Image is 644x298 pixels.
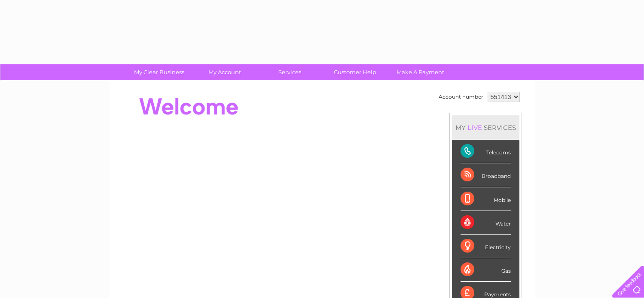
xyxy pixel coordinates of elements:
div: Mobile [461,187,511,211]
a: My Account [189,64,260,80]
div: Water [461,211,511,235]
a: My Clear Business [124,64,195,80]
a: Make A Payment [385,64,456,80]
a: Customer Help [320,64,391,80]
div: Gas [461,258,511,282]
div: Telecoms [461,140,511,163]
td: Account number [436,90,485,104]
div: LIVE [466,123,484,132]
div: Electricity [461,235,511,258]
div: Broadband [461,163,511,187]
div: MY SERVICES [452,115,519,140]
a: Services [254,64,325,80]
